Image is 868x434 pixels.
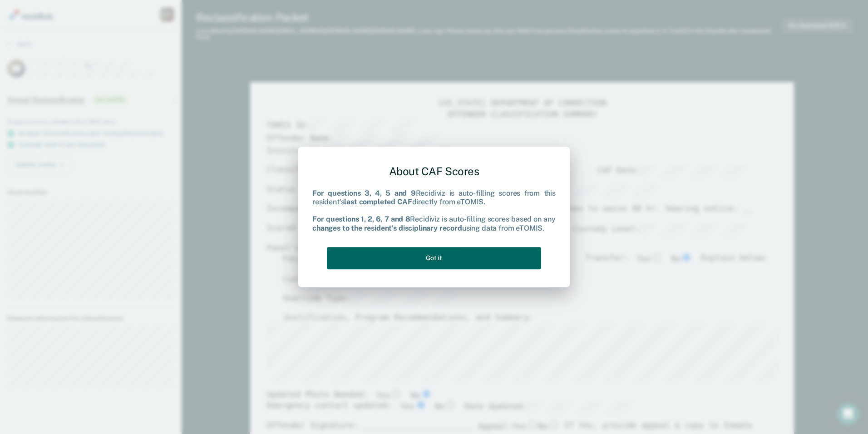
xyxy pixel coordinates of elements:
[327,247,541,269] button: Got it
[312,189,556,232] div: Recidiviz is auto-filling scores from this resident's directly from eTOMIS. Recidiviz is auto-fil...
[312,224,462,232] b: changes to the resident's disciplinary record
[312,158,556,185] div: About CAF Scores
[312,215,410,224] b: For questions 1, 2, 6, 7 and 8
[344,197,412,206] b: last completed CAF
[312,189,416,197] b: For questions 3, 4, 5 and 9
